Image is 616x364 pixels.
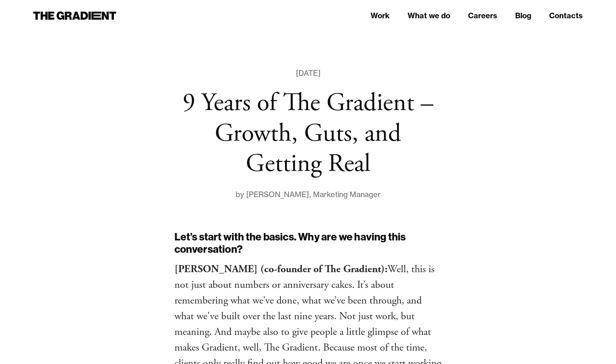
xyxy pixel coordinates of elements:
div: by [235,189,246,200]
h2: Let’s start with the basics. Why are we having this conversation? [174,230,442,255]
a: Contacts [549,10,583,21]
a: Blog [515,10,531,21]
a: Careers [468,10,497,21]
h1: 9 Years of The Gradient – Growth, Guts, and Getting Real [174,88,442,180]
strong: [PERSON_NAME] (co-founder of The Gradient): [174,262,387,276]
div: [PERSON_NAME] [246,189,309,200]
div: Marketing Manager [313,189,381,200]
a: What we do [408,10,450,21]
div: [DATE] [296,67,321,79]
div: , [309,189,313,200]
a: Work [371,10,390,21]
